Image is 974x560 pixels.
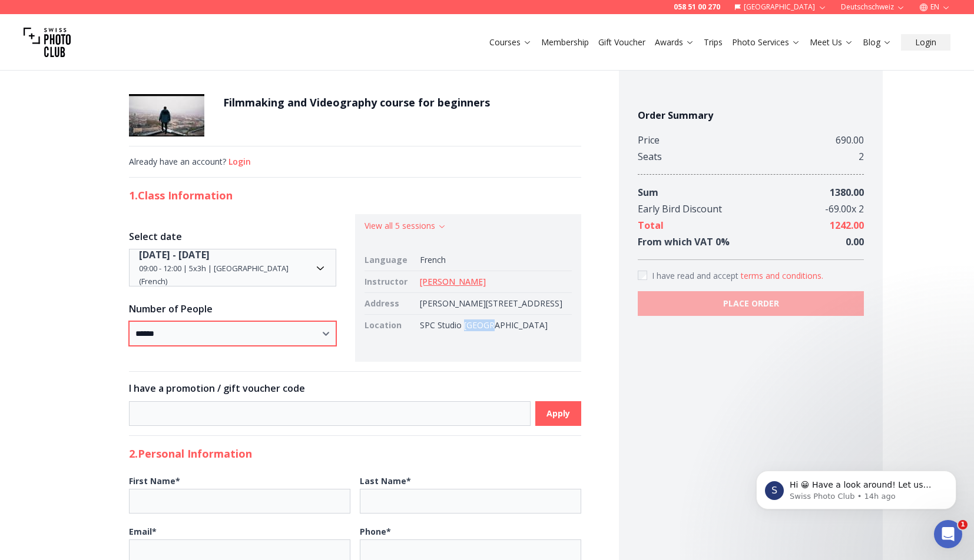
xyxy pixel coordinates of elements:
img: Swiss photo club [24,19,71,66]
button: Awards [650,34,699,51]
td: Language [365,249,415,271]
div: 690.00 [836,132,864,148]
td: Location [365,315,415,336]
a: Meet Us [810,36,853,48]
h4: Order Summary [638,108,864,122]
div: Seats [638,148,662,165]
td: Address [365,293,415,315]
div: Price [638,132,660,148]
button: PLACE ORDER [638,291,864,316]
a: Blog [863,36,892,48]
button: View all 5 sessions [365,220,446,232]
b: Phone * [360,526,391,537]
div: - 69.00 x 2 [825,201,864,217]
button: Photo Services [727,34,805,51]
div: 2 [859,148,864,165]
input: First Name* [129,489,350,514]
h2: 1. Class Information [129,187,581,204]
a: Awards [655,36,694,48]
a: [PERSON_NAME] [420,276,486,287]
h1: Filmmaking and Videography course for beginners [223,94,490,111]
a: Gift Voucher [598,36,645,48]
button: Trips [699,34,727,51]
div: Already have an account? [129,156,581,168]
b: Last Name * [360,475,411,486]
h3: Select date [129,229,336,244]
b: Email * [129,526,157,537]
b: First Name * [129,475,180,486]
b: PLACE ORDER [723,298,779,309]
div: From which VAT 0 % [638,234,730,250]
a: Trips [704,36,723,48]
iframe: Intercom notifications message [738,446,974,528]
span: 1242.00 [830,219,864,232]
a: Membership [541,36,589,48]
div: Early Bird Discount [638,201,722,217]
a: Courses [489,36,532,48]
b: Apply [546,408,570,419]
button: Courses [485,34,536,51]
td: Instructor [365,271,415,293]
td: French [415,249,572,271]
button: Accept termsI have read and accept [741,270,823,282]
input: Last Name* [360,489,581,514]
td: SPC Studio [GEOGRAPHIC_DATA] [415,315,572,336]
iframe: Intercom live chat [934,520,962,548]
div: Sum [638,184,658,201]
td: [PERSON_NAME][STREET_ADDRESS] [415,293,572,315]
button: Blog [858,34,896,51]
img: Filmmaking and Videography course for beginners [129,94,204,136]
span: 1380.00 [830,186,864,199]
span: I have read and accept [652,270,741,281]
button: Membership [536,34,594,51]
button: Login [901,34,950,51]
button: Meet Us [805,34,858,51]
span: 1 [958,520,968,529]
button: Apply [535,401,581,426]
span: 0.00 [846,235,864,248]
button: Gift Voucher [594,34,650,51]
button: Login [228,156,251,168]
a: Photo Services [732,36,800,48]
button: Date [129,249,336,286]
h3: I have a promotion / gift voucher code [129,381,581,395]
h2: 2. Personal Information [129,445,581,462]
div: Total [638,217,664,234]
input: Accept terms [638,271,647,280]
h3: Number of People [129,302,336,316]
a: 058 51 00 270 [674,2,720,12]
